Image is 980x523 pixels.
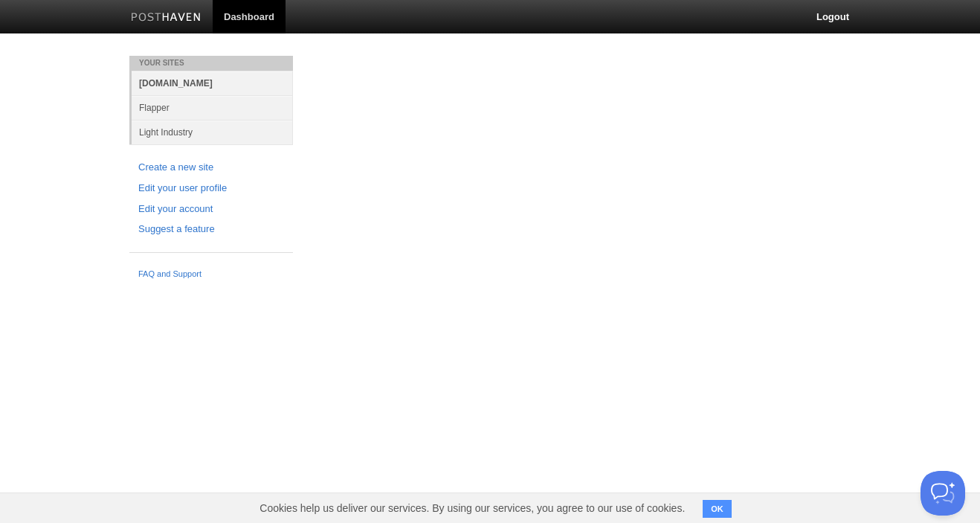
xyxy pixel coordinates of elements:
[132,120,293,144] a: Light Industry
[138,222,284,237] a: Suggest a feature
[132,95,293,120] a: Flapper
[129,56,293,71] li: Your Sites
[138,268,284,281] a: FAQ and Support
[703,500,732,518] button: OK
[245,493,700,523] span: Cookies help us deliver our services. By using our services, you agree to our use of cookies.
[131,13,202,24] img: Posthaven-bar
[138,160,284,176] a: Create a new site
[138,181,284,196] a: Edit your user profile
[138,202,284,217] a: Edit your account
[132,71,293,95] a: [DOMAIN_NAME]
[921,471,965,516] iframe: Help Scout Beacon - Open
